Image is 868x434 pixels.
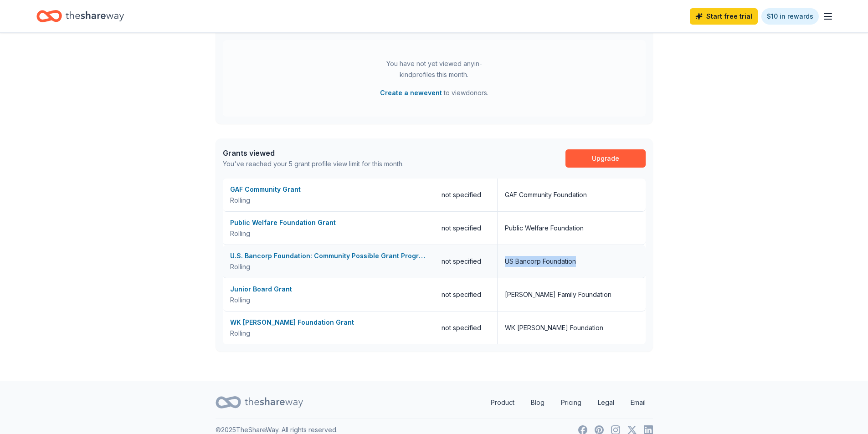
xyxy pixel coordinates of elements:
[230,284,426,295] div: Junior Board Grant
[565,149,646,168] a: Upgrade
[230,328,426,339] div: Rolling
[505,189,587,200] div: GAF Community Foundation
[380,87,488,98] span: to view donors .
[591,393,621,412] a: Legal
[434,278,498,311] div: not specified
[434,245,498,278] div: not specified
[230,261,426,272] div: Rolling
[505,223,584,234] div: Public Welfare Foundation
[223,158,404,169] div: You've reached your 5 grant profile view limit for this month.
[230,317,426,328] div: WK [PERSON_NAME] Foundation Grant
[230,295,426,306] div: Rolling
[380,87,442,98] button: Create a newevent
[230,195,426,206] div: Rolling
[434,179,498,211] div: not specified
[524,393,552,412] a: Blog
[505,322,603,333] div: WK [PERSON_NAME] Foundation
[377,58,491,80] div: You have not yet viewed any in-kind profiles this month.
[36,5,124,27] a: Home
[505,256,576,267] div: US Bancorp Foundation
[230,250,426,261] div: U.S. Bancorp Foundation: Community Possible Grant Program
[483,393,522,412] a: Product
[690,8,758,25] a: Start free trial
[623,393,653,412] a: Email
[230,217,426,228] div: Public Welfare Foundation Grant
[230,184,426,195] div: GAF Community Grant
[223,148,404,158] div: Grants viewed
[434,311,498,344] div: not specified
[761,8,819,25] a: $10 in rewards
[554,393,589,412] a: Pricing
[434,212,498,245] div: not specified
[505,289,611,300] div: [PERSON_NAME] Family Foundation
[230,228,426,239] div: Rolling
[483,393,653,412] nav: quick links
